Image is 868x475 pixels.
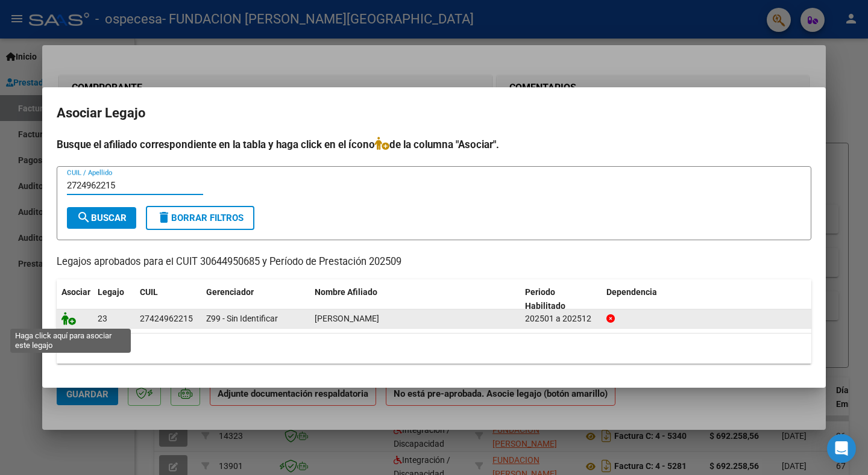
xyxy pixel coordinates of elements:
[310,279,520,319] datatable-header-cell: Nombre Afiliado
[77,213,127,223] span: Buscar
[157,213,244,223] span: Borrar Filtros
[57,255,811,270] p: Legajos aprobados para el CUIT 30644950685 y Período de Prestación 202509
[525,312,597,326] div: 202501 a 202512
[602,279,812,319] datatable-header-cell: Dependencia
[206,314,278,323] span: Z99 - Sin Identificar
[57,334,811,364] div: 1 registros
[157,210,171,225] mat-icon: delete
[57,279,93,319] datatable-header-cell: Asociar
[206,287,254,297] span: Gerenciador
[140,312,193,326] div: 27424962215
[77,210,91,225] mat-icon: search
[98,314,107,323] span: 23
[146,206,254,230] button: Borrar Filtros
[201,279,310,319] datatable-header-cell: Gerenciador
[57,102,811,125] h2: Asociar Legajo
[57,137,811,152] h4: Busque el afiliado correspondiente en la tabla y haga click en el ícono de la columna "Asociar".
[520,279,602,319] datatable-header-cell: Periodo Habilitado
[315,287,377,297] span: Nombre Afiliado
[135,279,201,319] datatable-header-cell: CUIL
[93,279,135,319] datatable-header-cell: Legajo
[140,287,158,297] span: CUIL
[525,287,565,311] span: Periodo Habilitado
[67,207,136,229] button: Buscar
[827,434,856,463] div: Open Intercom Messenger
[61,287,90,297] span: Asociar
[606,287,657,297] span: Dependencia
[98,287,124,297] span: Legajo
[315,314,379,323] span: SANDOVAL ROCIO DENISE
